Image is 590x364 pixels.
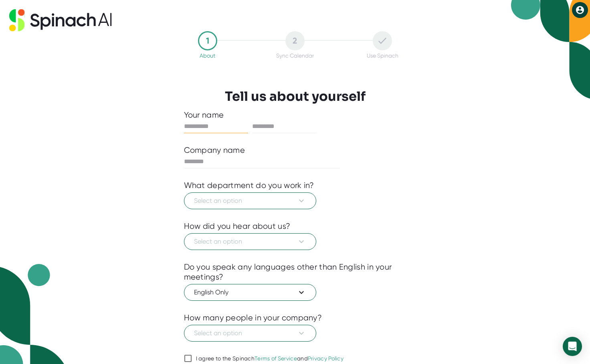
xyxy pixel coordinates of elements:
[308,355,343,362] a: Privacy Policy
[184,284,316,301] button: English Only
[276,52,314,59] div: Sync Calendar
[184,325,316,342] button: Select an option
[184,233,316,250] button: Select an option
[225,89,366,104] h3: Tell us about yourself
[184,192,316,209] button: Select an option
[196,355,344,362] div: I agree to the Spinach and
[184,262,406,282] div: Do you speak any languages other than English in your meetings?
[563,337,582,356] div: Open Intercom Messenger
[194,237,306,246] span: Select an option
[255,355,297,362] a: Terms of Service
[194,196,306,206] span: Select an option
[285,31,305,50] div: 2
[198,31,217,50] div: 1
[184,313,322,323] div: How many people in your company?
[194,288,306,297] span: English Only
[367,52,398,59] div: Use Spinach
[184,145,245,155] div: Company name
[184,110,406,120] div: Your name
[194,328,306,338] span: Select an option
[184,180,314,190] div: What department do you work in?
[200,52,215,59] div: About
[184,221,291,231] div: How did you hear about us?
